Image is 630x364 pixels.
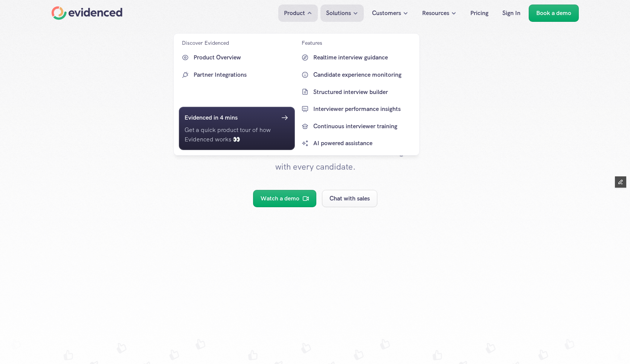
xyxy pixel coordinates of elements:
p: Consistent, fair & data-driven decision-making with every candidate. [221,144,409,174]
h1: Eliminate gut feel decisions [165,66,466,129]
a: Pricing [465,5,494,22]
a: Continuous interviewer training [298,120,414,133]
p: Features [301,39,322,47]
p: Pricing [470,8,488,18]
a: Book a demo [529,5,579,22]
p: AI powered assistance [313,138,412,148]
a: Sign In [497,5,526,22]
p: Realtime interview guidance [313,53,412,62]
p: Resources [422,8,449,18]
p: Chat with sales [329,194,370,203]
p: Customers [372,8,401,18]
h6: Evidenced in 4 mins [185,113,238,123]
a: Partner Integrations [179,68,295,82]
a: Evidenced in 4 minsGet a quick product tour of how Evidenced works 👀 [179,107,295,150]
p: Watch a demo [261,194,299,203]
p: Solutions [326,8,351,18]
a: Interviewer performance insights [298,102,414,116]
p: Partner Integrations [194,70,293,80]
p: Product [284,8,305,18]
p: Continuous interviewer training [313,121,412,131]
p: Get a quick product tour of how Evidenced works 👀 [185,125,289,144]
p: Book a demo [536,8,571,18]
a: Structured interview builder [298,85,414,99]
p: Candidate experience monitoring [313,70,412,80]
a: Product Overview [179,51,295,64]
p: Interviewer performance insights [313,104,412,114]
p: Product Overview [194,53,293,62]
a: Home [52,6,122,20]
a: Realtime interview guidance [298,51,414,64]
a: AI powered assistance [298,136,414,150]
button: Edit Framer Content [615,176,626,188]
p: Structured interview builder [313,87,412,97]
a: Candidate experience monitoring [298,68,414,82]
p: Discover Evidenced [182,39,229,47]
p: Sign In [502,8,520,18]
a: Watch a demo [253,190,316,207]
